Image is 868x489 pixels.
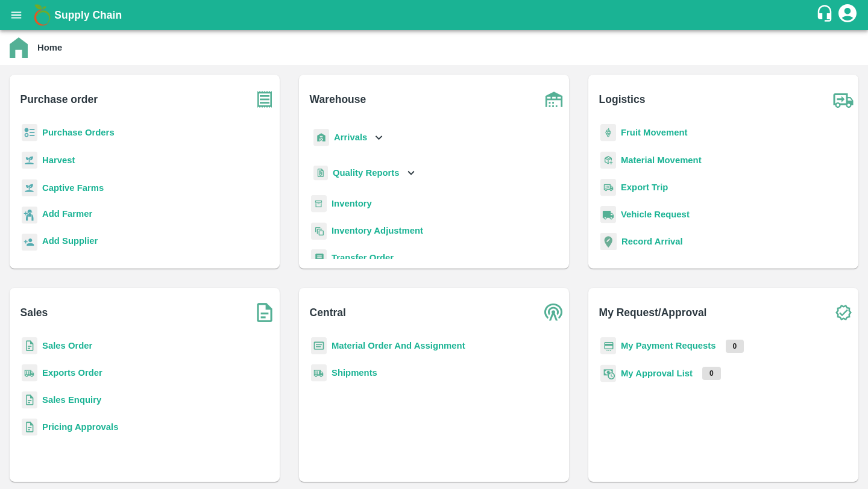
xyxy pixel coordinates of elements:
img: truck [828,84,858,114]
div: account of current user [837,2,858,28]
b: Arrivals [334,132,367,142]
b: Purchase order [20,91,98,108]
div: Quality Reports [311,161,418,185]
div: customer-support [816,4,837,26]
a: Inventory Adjustment [332,226,423,235]
b: Central [310,304,346,321]
img: sales [22,419,37,436]
img: supplier [22,234,37,251]
a: Exports Order [42,368,102,378]
a: Material Movement [621,155,702,165]
img: recordArrival [600,233,617,250]
a: Transfer Order [332,253,394,263]
img: inventory [311,222,327,240]
a: Harvest [42,155,75,165]
button: open drawer [2,1,30,29]
img: fruit [600,124,616,142]
img: warehouse [539,84,569,114]
img: logo [30,3,54,27]
img: delivery [600,179,616,196]
a: My Approval List [621,369,693,378]
div: Arrivals [311,124,386,151]
img: home [10,37,28,58]
b: Warehouse [310,91,366,108]
a: Material Order And Assignment [332,341,465,350]
img: qualityReport [313,166,328,181]
img: material [600,151,616,169]
a: Purchase Orders [42,128,115,137]
a: My Payment Requests [621,341,716,350]
a: Inventory [332,199,372,208]
img: sales [22,337,37,355]
img: farmer [22,207,37,224]
a: Export Trip [621,182,668,192]
a: Fruit Movement [621,128,688,137]
img: check [828,297,858,328]
b: Add Farmer [42,209,92,219]
b: Add Supplier [42,236,98,246]
a: Vehicle Request [621,210,690,219]
img: approval [600,364,616,382]
a: Captive Farms [42,183,104,193]
a: Add Farmer [42,207,92,223]
b: Supply Chain [54,9,122,21]
img: shipments [311,364,327,382]
a: Sales Order [42,341,92,350]
b: Logistics [599,91,646,108]
img: central [539,297,569,328]
img: whInventory [311,195,327,213]
img: reciept [22,124,37,142]
img: vehicle [600,206,616,223]
img: sales [22,391,37,409]
a: Sales Enquiry [42,395,101,405]
p: 0 [726,340,744,353]
a: Pricing Approvals [42,422,118,432]
img: whTransfer [311,249,327,267]
b: Home [37,43,62,52]
b: Sales [20,304,48,321]
p: 0 [702,367,721,380]
img: shipments [22,364,37,382]
b: My Request/Approval [599,304,707,321]
b: Quality Reports [333,168,400,178]
img: purchase [250,84,280,114]
img: soSales [250,297,280,328]
img: payment [600,337,616,355]
img: harvest [22,179,37,197]
a: Shipments [332,368,377,378]
img: centralMaterial [311,337,327,355]
a: Add Supplier [42,234,98,251]
a: Record Arrival [621,237,683,246]
img: harvest [22,151,37,169]
img: whArrival [313,129,329,146]
a: Supply Chain [54,7,816,23]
